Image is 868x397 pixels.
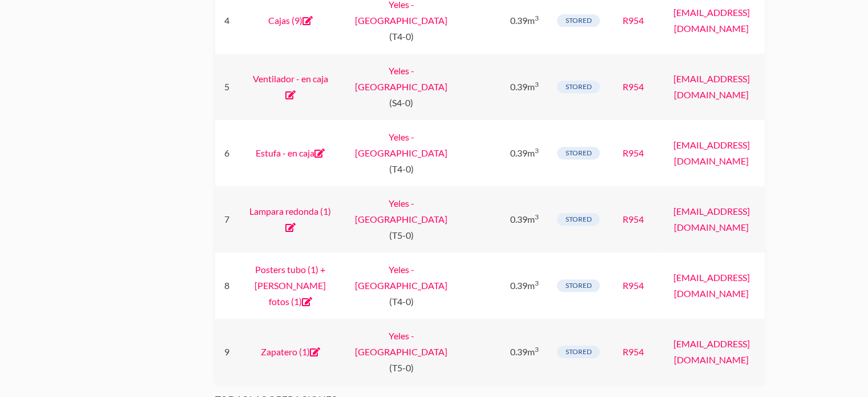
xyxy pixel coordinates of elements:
[673,338,750,365] a: [EMAIL_ADDRESS][DOMAIN_NAME]
[355,65,447,92] a: Yeles - [GEOGRAPHIC_DATA]
[355,131,447,158] a: Yeles - [GEOGRAPHIC_DATA]
[557,346,600,358] span: stored
[623,280,644,291] a: R954
[215,54,239,120] div: 5
[673,139,750,166] a: [EMAIL_ADDRESS][DOMAIN_NAME]
[557,81,600,93] span: stored
[500,186,548,252] div: 0.39m
[623,147,644,158] a: R954
[557,147,600,159] span: stored
[557,14,600,27] span: stored
[534,345,538,354] sup: 3
[342,54,461,120] div: (S4-0)
[500,54,548,120] div: 0.39m
[623,346,644,357] a: R954
[268,15,313,26] a: Cajas (9)
[534,146,538,155] sup: 3
[623,214,644,224] a: R954
[355,198,447,224] a: Yeles - [GEOGRAPHIC_DATA]
[215,252,239,319] div: 8
[342,120,461,186] div: (T4-0)
[342,186,461,252] div: (T5-0)
[557,213,600,226] span: stored
[253,73,328,100] a: Ventilador - en caja
[673,7,750,34] a: [EMAIL_ADDRESS][DOMAIN_NAME]
[215,319,239,385] div: 9
[534,279,538,287] sup: 3
[534,14,538,22] sup: 3
[249,206,331,232] a: Lampara redonda (1)
[261,346,320,357] a: Zapatero (1)
[673,272,750,299] a: [EMAIL_ADDRESS][DOMAIN_NAME]
[355,264,447,291] a: Yeles - [GEOGRAPHIC_DATA]
[623,15,644,26] a: R954
[342,252,461,319] div: (T4-0)
[534,212,538,221] sup: 3
[342,319,461,385] div: (T5-0)
[673,206,750,232] a: [EMAIL_ADDRESS][DOMAIN_NAME]
[534,80,538,89] sup: 3
[500,252,548,319] div: 0.39m
[500,120,548,186] div: 0.39m
[256,147,325,158] a: Estufa - en caja
[255,264,326,307] a: Posters tubo (1) + [PERSON_NAME] fotos (1)
[623,81,644,92] a: R954
[557,279,600,292] span: stored
[673,73,750,100] a: [EMAIL_ADDRESS][DOMAIN_NAME]
[355,330,447,357] a: Yeles - [GEOGRAPHIC_DATA]
[215,120,239,186] div: 6
[215,186,239,252] div: 7
[500,319,548,385] div: 0.39m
